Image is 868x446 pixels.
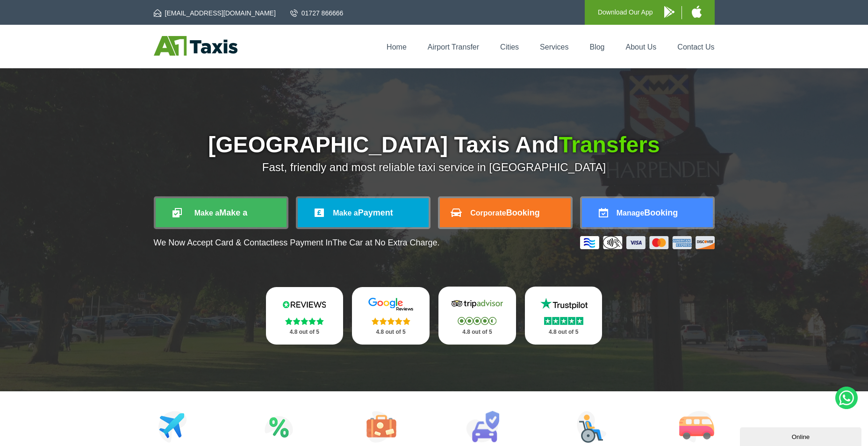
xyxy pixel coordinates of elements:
[276,326,333,338] p: 4.8 out of 5
[580,236,715,249] img: Credit And Debit Cards
[679,411,714,443] img: Minibus
[582,198,713,227] a: ManageBooking
[363,297,419,311] img: Google
[285,317,324,325] img: Stars
[352,287,430,345] a: Google Stars 4.8 out of 5
[617,209,645,217] span: Manage
[664,6,674,18] img: A1 Taxis Android App
[366,411,396,443] img: Tours
[387,43,407,51] a: Home
[298,198,429,227] a: Make aPayment
[154,8,276,18] a: [EMAIL_ADDRESS][DOMAIN_NAME]
[544,317,583,325] img: Stars
[154,36,237,56] img: A1 Taxis St Albans LTD
[500,43,519,51] a: Cities
[740,425,863,446] iframe: chat widget
[362,326,419,338] p: 4.8 out of 5
[466,411,499,443] img: Car Rental
[265,411,293,443] img: Attractions
[158,411,187,443] img: Airport Transfers
[577,411,607,443] img: Wheelchair
[598,7,653,18] p: Download Our App
[449,326,506,338] p: 4.8 out of 5
[266,287,344,345] a: Reviews.io Stars 4.8 out of 5
[458,317,496,325] img: Stars
[677,43,714,51] a: Contact Us
[559,132,660,157] span: Transfers
[692,6,702,18] img: A1 Taxis iPhone App
[438,287,516,345] a: Tripadvisor Stars 4.8 out of 5
[372,317,410,325] img: Stars
[290,8,344,18] a: 01727 866666
[525,287,603,345] a: Trustpilot Stars 4.8 out of 5
[440,198,571,227] a: CorporateBooking
[276,297,332,311] img: Reviews.io
[449,297,505,311] img: Tripadvisor
[428,43,479,51] a: Airport Transfer
[154,134,715,156] h1: [GEOGRAPHIC_DATA] Taxis And
[536,297,592,311] img: Trustpilot
[540,43,568,51] a: Services
[626,43,657,51] a: About Us
[332,238,439,247] span: The Car at No Extra Charge.
[154,161,715,174] p: Fast, friendly and most reliable taxi service in [GEOGRAPHIC_DATA]
[535,326,592,338] p: 4.8 out of 5
[589,43,604,51] a: Blog
[333,209,358,217] span: Make a
[156,198,287,227] a: Make aMake a
[470,209,506,217] span: Corporate
[154,238,440,248] p: We Now Accept Card & Contactless Payment In
[194,209,219,217] span: Make a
